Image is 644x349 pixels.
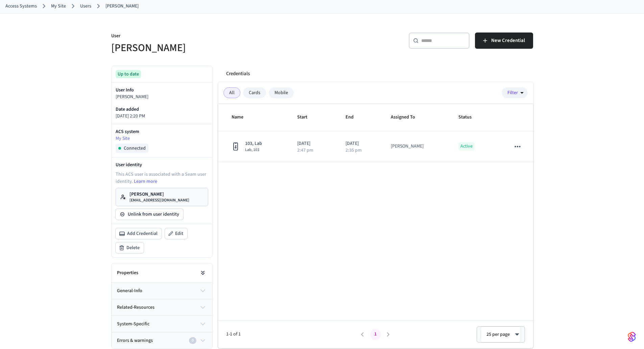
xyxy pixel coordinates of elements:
[117,287,142,295] span: general-info
[345,148,362,153] p: 2:35 pm
[370,329,381,340] button: page 1
[116,135,208,142] a: My Site
[116,106,208,113] p: Date added
[218,104,533,162] table: sticky table
[5,3,37,10] a: Access Systems
[226,331,356,338] span: 1-1 of 1
[105,3,139,10] a: [PERSON_NAME]
[116,113,208,120] p: [DATE] 2:20 PM
[117,304,154,311] span: related-resources
[116,228,162,239] button: Add Credential
[356,329,395,340] nav: pagination navigation
[475,32,533,49] button: New Credential
[245,147,262,153] span: Lab, 103
[189,337,196,344] div: 0
[458,142,475,151] p: Active
[117,337,153,344] span: Errors & warnings
[269,87,294,98] div: Mobile
[628,331,636,342] img: SeamLogoGradient.69752ec5.svg
[126,244,140,251] span: Delete
[245,140,262,147] span: 103, Lab
[175,230,183,237] span: Edit
[112,332,212,349] button: Errors & warnings0
[112,299,212,315] button: related-resources
[111,41,318,55] h5: [PERSON_NAME]
[345,140,375,147] p: [DATE]
[116,209,183,220] button: Unlink from user identity
[116,70,141,78] div: Up to date
[80,3,91,10] a: Users
[297,112,316,123] span: Start
[297,140,329,147] p: [DATE]
[243,87,266,98] div: Cards
[129,191,189,198] p: [PERSON_NAME]
[116,171,208,185] p: This ACS user is associated with a Seam user identity.
[117,269,138,276] h2: Properties
[124,145,146,152] span: Connected
[391,143,424,150] div: [PERSON_NAME]
[165,228,187,239] button: Edit
[127,230,158,237] span: Add Credential
[111,32,318,41] p: User
[51,3,66,10] a: My Site
[458,112,480,123] span: Status
[116,93,208,101] p: [PERSON_NAME]
[116,242,144,253] button: Delete
[481,326,521,343] div: 25 per page
[223,87,240,98] div: All
[491,36,525,45] span: New Credential
[116,87,208,93] p: User Info
[134,178,157,185] a: Learn more
[221,66,255,82] button: Credentials
[112,316,212,332] button: system-specific
[112,283,212,299] button: general-info
[232,112,252,123] span: Name
[129,198,189,203] p: [EMAIL_ADDRESS][DOMAIN_NAME]
[117,321,149,328] span: system-specific
[502,87,528,98] button: Filter
[116,128,208,135] p: ACS system
[116,161,208,168] p: User identity
[345,112,362,123] span: End
[391,112,424,123] span: Assigned To
[116,188,208,206] a: [PERSON_NAME][EMAIL_ADDRESS][DOMAIN_NAME]
[297,148,313,153] p: 2:47 pm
